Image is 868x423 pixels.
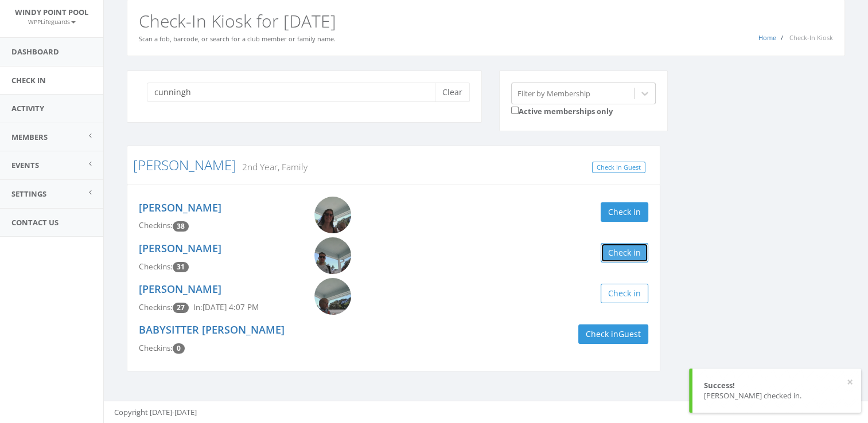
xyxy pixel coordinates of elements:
[139,201,221,214] a: [PERSON_NAME]
[601,243,648,263] button: Check in
[847,377,853,388] button: ×
[28,16,76,26] a: WPPLifeguards
[139,282,221,296] a: [PERSON_NAME]
[15,7,88,17] span: Windy Point Pool
[511,107,519,114] input: Active memberships only
[173,343,185,354] span: Checkin count
[139,302,173,312] span: Checkins:
[314,278,351,315] img: Theodore_Cunningham.png
[704,380,850,391] div: Success!
[139,220,173,230] span: Checkins:
[236,160,308,173] small: 2nd Year, Family
[592,162,645,174] a: Check In Guest
[139,323,285,336] a: BABYSITTER [PERSON_NAME]
[11,189,46,199] span: Settings
[139,343,173,353] span: Checkins:
[147,83,443,102] input: Search a name to check in
[618,328,641,339] span: Guest
[11,160,39,170] span: Events
[704,390,850,401] div: [PERSON_NAME] checked in.
[193,302,259,312] span: In: [DATE] 4:07 PM
[758,33,776,42] a: Home
[314,197,351,233] img: Amy_Cunningham.png
[173,221,189,232] span: Checkin count
[578,324,648,344] button: Check inGuest
[435,83,470,102] button: Clear
[28,18,76,26] small: WPPLifeguards
[133,155,236,174] a: [PERSON_NAME]
[173,303,189,313] span: Checkin count
[11,132,48,142] span: Members
[139,261,173,272] span: Checkins:
[517,88,590,99] div: Filter by Membership
[139,241,221,255] a: [PERSON_NAME]
[11,217,59,228] span: Contact Us
[511,104,613,117] label: Active memberships only
[139,34,336,43] small: Scan a fob, barcode, or search for a club member or family name.
[314,237,351,274] img: James_Cunningham.png
[601,284,648,303] button: Check in
[601,202,648,222] button: Check in
[173,262,189,272] span: Checkin count
[139,11,833,30] h2: Check-In Kiosk for [DATE]
[789,33,833,42] span: Check-In Kiosk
